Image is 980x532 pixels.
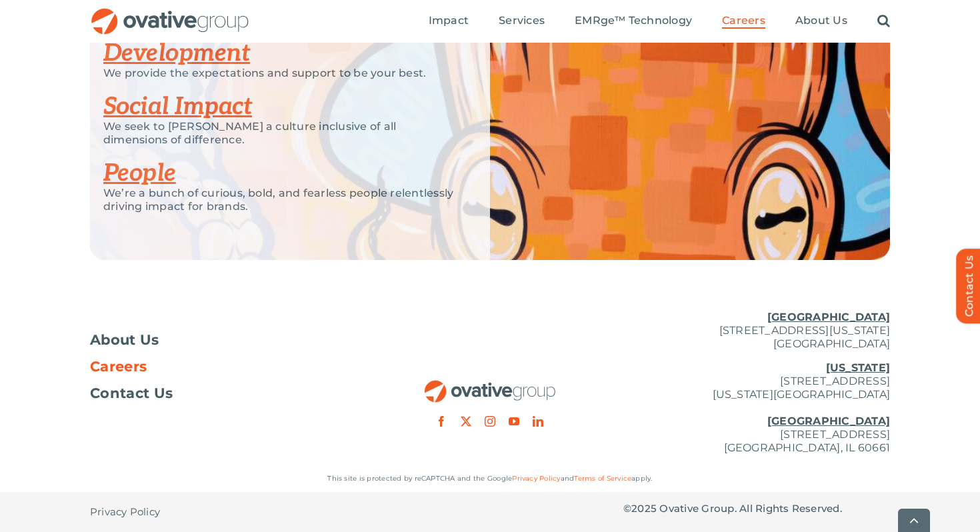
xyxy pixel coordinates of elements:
nav: Footer Menu [90,333,357,400]
p: © Ovative Group. All Rights Reserved. [623,502,890,515]
span: Impact [429,14,469,27]
span: Services [499,14,545,27]
span: Careers [90,360,147,373]
span: Privacy Policy [90,505,160,519]
a: Careers [722,14,765,29]
a: youtube [509,416,519,427]
a: OG_Full_horizontal_RGB [90,7,250,19]
u: [US_STATE] [826,361,890,374]
span: 2025 [631,502,657,515]
a: About Us [795,14,847,29]
a: Search [877,14,890,29]
u: [GEOGRAPHIC_DATA] [767,311,890,323]
a: twitter [461,416,471,427]
a: People [103,159,176,188]
nav: Footer - Privacy Policy [90,492,357,532]
a: Impact [429,14,469,29]
a: instagram [485,416,495,427]
span: Careers [722,14,765,27]
a: facebook [436,416,447,427]
p: [STREET_ADDRESS] [US_STATE][GEOGRAPHIC_DATA] [STREET_ADDRESS] [GEOGRAPHIC_DATA], IL 60661 [623,361,890,455]
span: About Us [795,14,847,27]
a: Privacy Policy [90,492,160,532]
a: Privacy Policy [512,474,560,483]
a: Development [103,39,250,68]
a: linkedin [533,416,543,427]
p: We provide the expectations and support to be your best. [103,67,457,80]
a: Contact Us [90,387,357,400]
u: [GEOGRAPHIC_DATA] [767,415,890,427]
a: Terms of Service [574,474,631,483]
span: EMRge™ Technology [575,14,692,27]
span: Contact Us [90,387,173,400]
span: About Us [90,333,159,347]
a: Services [499,14,545,29]
p: We seek to [PERSON_NAME] a culture inclusive of all dimensions of difference. [103,120,457,147]
a: About Us [90,333,357,347]
p: [STREET_ADDRESS][US_STATE] [GEOGRAPHIC_DATA] [623,311,890,351]
p: This site is protected by reCAPTCHA and the Google and apply. [90,472,890,485]
a: Careers [90,360,357,373]
p: We’re a bunch of curious, bold, and fearless people relentlessly driving impact for brands. [103,187,457,213]
a: OG_Full_horizontal_RGB [423,379,557,391]
a: EMRge™ Technology [575,14,692,29]
a: Social Impact [103,92,252,121]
